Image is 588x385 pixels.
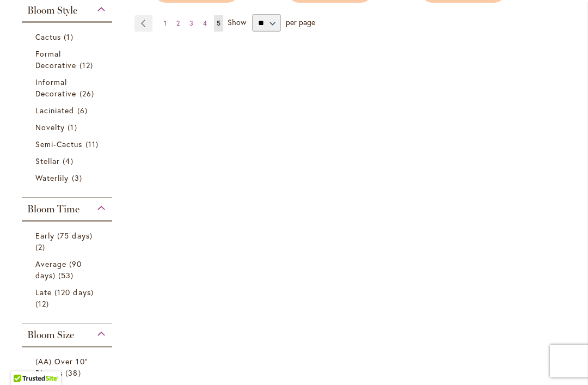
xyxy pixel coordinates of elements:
[176,19,180,27] span: 2
[35,105,101,116] a: Laciniated 6
[164,19,167,27] span: 1
[79,88,97,99] span: 26
[35,48,101,71] a: Formal Decorative 12
[228,17,246,27] span: Show
[35,32,61,42] span: Cactus
[8,346,39,377] iframe: Launch Accessibility Center
[35,287,94,297] span: Late (120 days)
[161,15,169,32] a: 1
[35,156,60,166] span: Stellar
[79,59,96,71] span: 12
[35,241,48,253] span: 2
[72,172,85,184] span: 3
[174,15,182,32] a: 2
[35,356,88,378] span: (AA) Over 10" Blooms
[27,329,74,341] span: Bloom Size
[35,105,75,115] span: Laciniated
[35,172,101,184] a: Waterlily 3
[35,77,77,99] span: Informal Decorative
[64,31,76,42] span: 1
[27,4,77,16] span: Bloom Style
[35,121,101,133] a: Novelty 1
[35,298,52,309] span: 12
[286,17,315,27] span: per page
[27,203,79,215] span: Bloom Time
[35,230,93,241] span: Early (75 days)
[35,258,101,281] a: Average (90 days) 53
[35,286,101,309] a: Late (120 days) 12
[35,31,101,42] a: Cactus 1
[63,155,76,167] span: 4
[35,173,69,183] span: Waterlily
[35,122,65,132] span: Novelty
[35,76,101,99] a: Informal Decorative 26
[35,139,83,149] span: Semi-Cactus
[217,19,220,27] span: 5
[35,48,77,70] span: Formal Decorative
[77,105,90,116] span: 6
[35,356,101,378] a: (AA) Over 10" Blooms 38
[68,121,79,133] span: 1
[65,367,83,378] span: 38
[35,230,101,253] a: Early (75 days) 2
[200,15,210,32] a: 4
[35,138,101,150] a: Semi-Cactus 11
[35,155,101,167] a: Stellar 4
[203,19,207,27] span: 4
[58,270,76,281] span: 53
[187,15,196,32] a: 3
[35,259,82,280] span: Average (90 days)
[85,138,101,150] span: 11
[189,19,193,27] span: 3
